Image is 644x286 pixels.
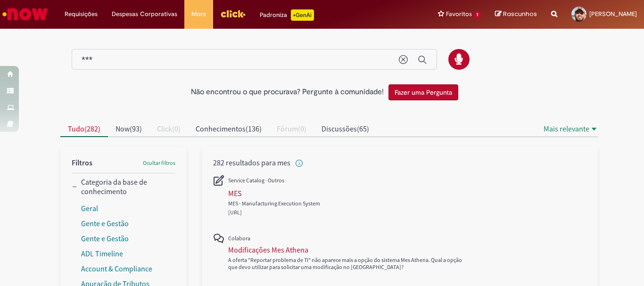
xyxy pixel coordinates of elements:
button: Fazer uma Pergunta [388,84,458,100]
img: click_logo_yellow_360x200.png [220,7,246,21]
span: [PERSON_NAME] [589,10,637,18]
span: Despesas Corporativas [112,9,177,19]
p: +GenAi [291,9,314,21]
h2: Não encontrou o que procurava? Pergunte à comunidade! [191,88,384,97]
a: Rascunhos [495,10,537,19]
img: ServiceNow [1,5,50,24]
span: Favoritos [446,9,472,19]
span: Rascunhos [503,9,537,18]
span: More [191,9,206,19]
div: Padroniza [260,9,314,21]
span: Requisições [65,9,98,19]
span: 1 [474,11,481,19]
